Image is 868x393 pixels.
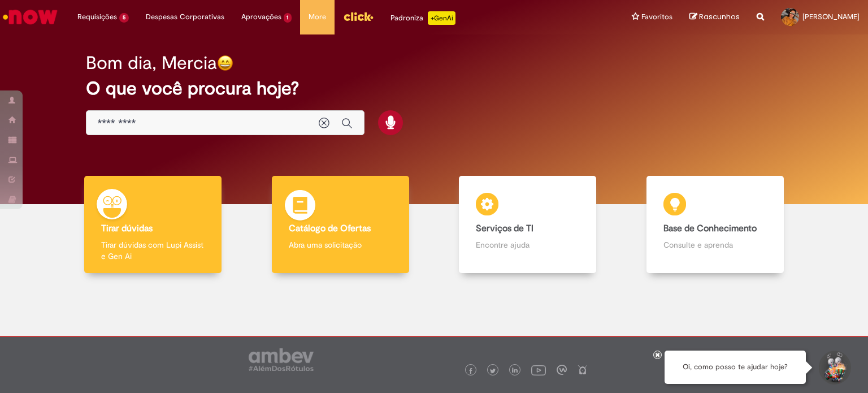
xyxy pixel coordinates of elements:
[428,11,455,25] p: +GenAi
[59,176,247,274] a: Tirar dúvidas Tirar dúvidas com Lupi Assist e Gen Ai
[689,12,740,23] a: Rascunhos
[802,12,860,21] span: [PERSON_NAME]
[557,365,567,375] img: logo_footer_workplace.png
[665,351,806,384] div: Oi, como posso te ajudar hoje?
[663,239,767,251] p: Consulte e aprenda
[531,362,546,377] img: logo_footer_youtube.png
[622,176,809,274] a: Base de Conhecimento Consulte e aprenda
[247,176,435,274] a: Catálogo de Ofertas Abra uma solicitação
[86,53,217,73] h2: Bom dia, Mercia
[217,55,233,71] img: happy-face.png
[434,176,622,274] a: Serviços de TI Encontre ajuda
[512,368,518,374] img: logo_footer_linkedin.png
[663,223,757,234] b: Base de Conhecimento
[119,13,129,23] span: 5
[1,6,59,28] img: ServiceNow
[641,11,672,23] span: Favoritos
[146,11,224,23] span: Despesas Corporativas
[578,365,588,375] img: logo_footer_naosei.png
[476,239,579,251] p: Encontre ajuda
[289,223,371,234] b: Catálogo de Ofertas
[86,79,783,98] h2: O que você procura hoje?
[468,368,474,374] img: logo_footer_facebook.png
[289,239,392,251] p: Abra uma solicitação
[241,11,281,23] span: Aprovações
[101,223,153,234] b: Tirar dúvidas
[699,11,740,22] span: Rascunhos
[343,8,374,25] img: click_logo_yellow_360x200.png
[249,348,314,371] img: logo_footer_ambev_rotulo_gray.png
[309,11,326,23] span: More
[101,239,205,262] p: Tirar dúvidas com Lupi Assist e Gen Ai
[476,223,533,234] b: Serviços de TI
[77,11,117,23] span: Requisições
[284,13,292,23] span: 1
[390,11,455,25] div: Padroniza
[817,351,851,385] button: Iniciar Conversa de Suporte
[490,368,496,374] img: logo_footer_twitter.png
